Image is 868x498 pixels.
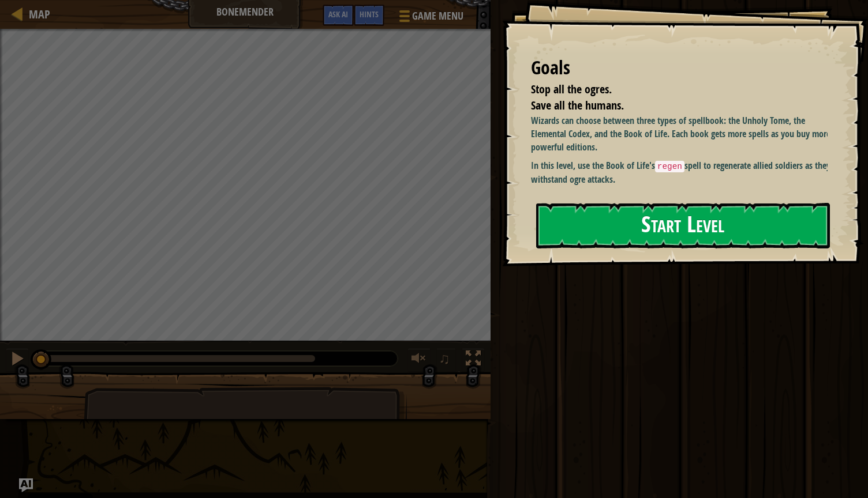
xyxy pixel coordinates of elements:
[19,478,33,492] button: Ask AI
[412,9,463,24] span: Game Menu
[390,5,470,32] button: Game Menu
[531,159,836,186] p: In this level, use the Book of Life's spell to regenerate allied soldiers as they withstand ogre ...
[531,55,828,81] div: Goals
[536,203,830,248] button: Start Level
[517,81,825,98] li: Stop all the ogres.
[655,161,684,172] code: regen
[360,9,379,20] span: Hints
[517,97,825,114] li: Save all the humans.
[531,114,836,154] p: Wizards can choose between three types of spellbook: the Unholy Tome, the Elemental Codex, and th...
[323,5,354,26] button: Ask AI
[531,81,612,97] span: Stop all the ogres.
[6,348,29,372] button: ⌘ + P: Pause
[23,6,50,22] a: Map
[29,6,50,22] span: Map
[462,348,485,372] button: Toggle fullscreen
[436,348,456,372] button: ♫
[328,9,348,20] span: Ask AI
[407,348,431,372] button: Adjust volume
[439,350,450,367] span: ♫
[531,97,624,113] span: Save all the humans.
